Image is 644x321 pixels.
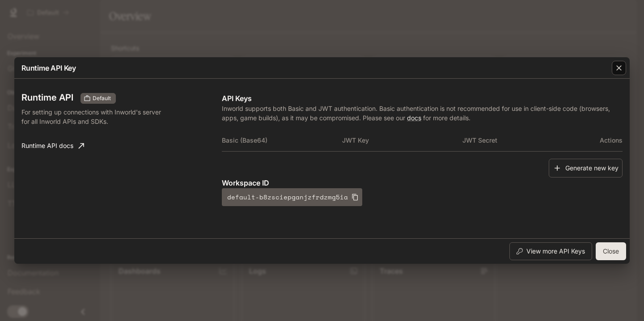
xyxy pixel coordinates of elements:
[342,130,462,151] th: JWT Key
[222,177,623,188] p: Workspace ID
[549,159,623,178] button: Generate new key
[407,114,421,122] a: docs
[222,93,623,104] p: API Keys
[222,130,342,151] th: Basic (Base64)
[80,93,116,104] div: These keys will apply to your current workspace only
[509,242,592,260] button: View more API Keys
[462,130,583,151] th: JWT Secret
[89,94,114,102] span: Default
[222,104,623,122] p: Inworld supports both Basic and JWT authentication. Basic authentication is not recommended for u...
[18,137,88,155] a: Runtime API docs
[222,188,362,206] button: default-b8zsciepganjzfrdzmg5ia
[21,107,166,126] p: For setting up connections with Inworld's server for all Inworld APIs and SDKs.
[21,93,73,102] h3: Runtime API
[596,242,626,260] button: Close
[582,130,623,151] th: Actions
[21,63,76,73] p: Runtime API Key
